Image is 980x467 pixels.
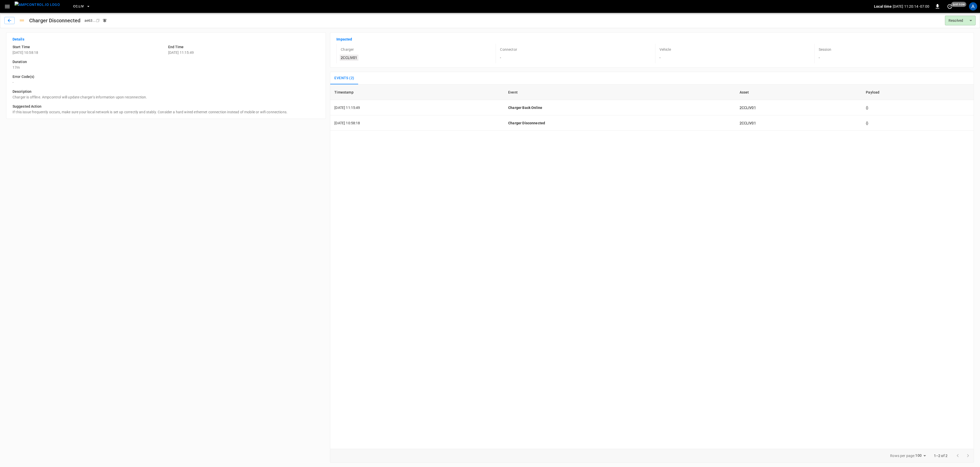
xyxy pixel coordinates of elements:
[736,85,862,100] th: Asset
[945,16,976,25] div: Resolved
[915,452,928,459] div: 100
[73,4,84,9] span: CC.LIV
[862,100,974,115] td: {}
[969,2,977,11] div: profile-icon
[508,120,731,126] p: Charger Disconnected
[13,59,319,65] h6: Duration
[13,80,319,85] p: -
[814,44,967,63] div: -
[340,55,358,61] a: 2CCLIV01
[95,18,101,23] div: copy
[13,74,319,80] h6: Error Code(s)
[13,89,319,95] h6: Description
[13,50,164,55] p: [DATE] 10:58:18
[862,85,974,100] th: Payload
[951,2,966,7] span: just now
[168,50,320,55] p: [DATE] 11:15:49
[330,84,974,449] div: sessions table
[330,100,504,115] td: [DATE] 11:15:49
[71,2,92,12] button: CC.LIV
[893,4,929,9] p: [DATE] 11:20:14 -07:00
[740,121,756,125] a: 2CCLIV01
[336,37,967,42] p: Impacted
[13,65,319,70] p: 17m
[15,2,60,8] img: ampcontrol.io logo
[84,18,96,23] div: ae63 ...
[341,47,354,52] p: Charger
[13,104,319,109] h6: Suggested Action
[659,47,671,52] p: Vehicle
[508,105,731,110] p: Charger Back Online
[740,106,756,110] a: 2CCLIV01
[13,109,319,115] p: If this issue frequently occurs, make sure your local network is set up correctly and stably. Con...
[13,44,164,50] h6: Start Time
[504,85,735,100] th: Event
[655,44,808,63] div: -
[330,115,504,131] td: [DATE] 10:58:18
[874,4,892,9] p: Local time
[862,115,974,131] td: {}
[500,47,517,52] p: Connector
[496,44,649,63] div: -
[819,47,831,52] p: Session
[13,95,319,100] p: Charger is offline. Ampcontrol will update charger's information upon reconnection.
[946,2,954,11] button: set refresh interval
[29,16,80,25] h1: Charger Disconnected
[330,85,504,100] th: Timestamp
[168,44,320,50] h6: End Time
[330,72,358,84] button: Events (2)
[934,453,947,458] p: 1–2 of 2
[102,18,107,23] div: Notifications sent
[330,85,974,131] table: sessions table
[890,453,915,458] p: Rows per page:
